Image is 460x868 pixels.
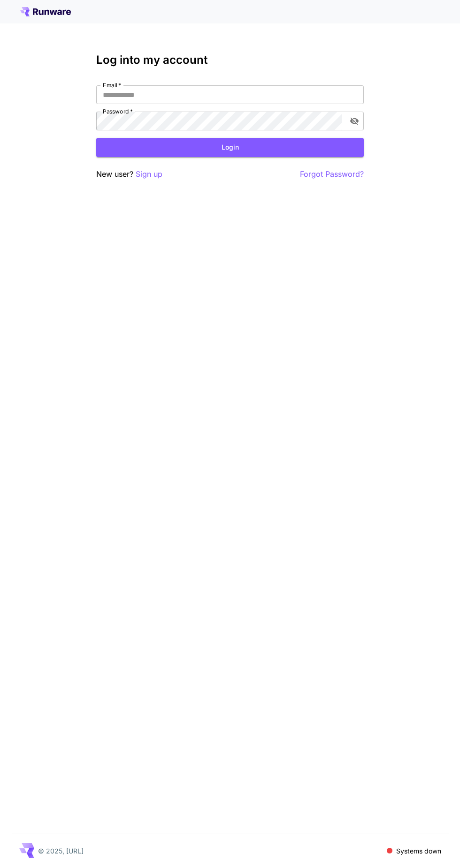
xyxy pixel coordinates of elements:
button: toggle password visibility [346,113,363,129]
p: © 2025, [URL] [38,846,84,856]
label: Email [103,81,121,89]
button: Login [96,138,364,157]
h3: Log into my account [96,53,364,67]
button: Sign up [136,168,162,180]
button: Forgot Password? [300,168,364,180]
label: Password [103,107,133,115]
p: New user? [96,168,162,180]
p: Systems down [396,846,441,856]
